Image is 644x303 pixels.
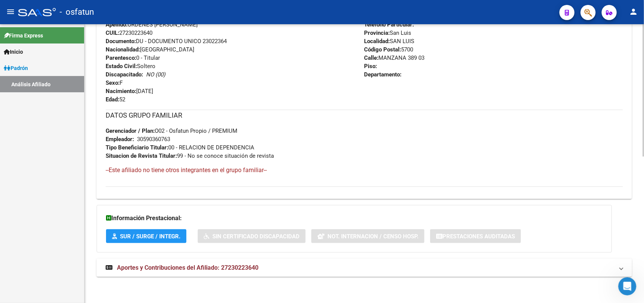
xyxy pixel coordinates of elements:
strong: Teléfono Particular: [364,21,414,28]
span: 99 - No se conoce situación de revista [106,152,274,159]
span: Padrón [4,64,28,72]
span: San Luis [364,30,412,36]
iframe: Intercom live chat [618,277,636,295]
span: F [106,79,123,86]
span: 27230223640 [106,30,152,36]
strong: Tipo Beneficiario Titular: [106,144,168,151]
strong: CUIL: [106,30,119,36]
strong: Gerenciador / Plan: [106,127,155,134]
strong: Documento: [106,38,136,45]
strong: Código Postal: [364,46,401,53]
span: Sin Certificado Discapacidad [212,233,300,240]
strong: Piso: [364,63,377,70]
strong: Empleador: [106,136,134,143]
strong: Edad: [106,96,119,103]
button: Not. Internacion / Censo Hosp. [311,229,424,243]
span: Firma Express [4,31,43,40]
h3: Información Prestacional: [106,213,603,224]
button: Prestaciones Auditadas [430,229,521,243]
div: 30590360763 [137,135,170,143]
button: Sin Certificado Discapacidad [198,229,306,243]
strong: Nacimiento: [106,88,136,95]
span: Prestaciones Auditadas [443,233,515,240]
strong: Estado Civil: [106,63,137,70]
mat-icon: person [629,7,638,16]
span: - osfatun [60,4,94,20]
strong: Discapacitado: [106,71,143,78]
span: 5700 [364,46,413,53]
span: 52 [106,96,125,103]
span: 0 - Titular [106,54,160,61]
strong: Sexo: [106,79,120,86]
strong: Parentesco: [106,54,136,61]
span: SUR / SURGE / INTEGR. [120,233,180,240]
strong: Nacionalidad: [106,46,140,53]
span: Inicio [4,48,23,56]
span: [GEOGRAPHIC_DATA] [106,46,194,53]
mat-icon: menu [6,7,15,16]
strong: Localidad: [364,38,390,45]
strong: Provincia: [364,30,390,36]
h4: --Este afiliado no tiene otros integrantes en el grupo familiar-- [106,166,623,174]
span: DU - DOCUMENTO UNICO 23022364 [106,38,227,45]
button: SUR / SURGE / INTEGR. [106,229,186,243]
span: Soltero [106,63,155,70]
strong: Situacion de Revista Titular: [106,152,177,159]
span: ORDENES [PERSON_NAME] [106,21,198,28]
span: MANZANA 389 03 [364,54,425,61]
span: [DATE] [106,88,153,95]
span: Aportes y Contribuciones del Afiliado: 27230223640 [117,264,258,271]
strong: Calle: [364,54,379,61]
span: SAN LUIS [364,38,415,45]
span: Not. Internacion / Censo Hosp. [327,233,418,240]
h3: DATOS GRUPO FAMILIAR [106,110,623,121]
span: O02 - Osfatun Propio / PREMIUM [106,127,237,134]
strong: Apellido: [106,21,128,28]
mat-expansion-panel-header: Aportes y Contribuciones del Afiliado: 27230223640 [97,259,632,277]
span: 00 - RELACION DE DEPENDENCIA [106,144,254,151]
strong: Departamento: [364,71,402,78]
i: NO (00) [146,71,165,78]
